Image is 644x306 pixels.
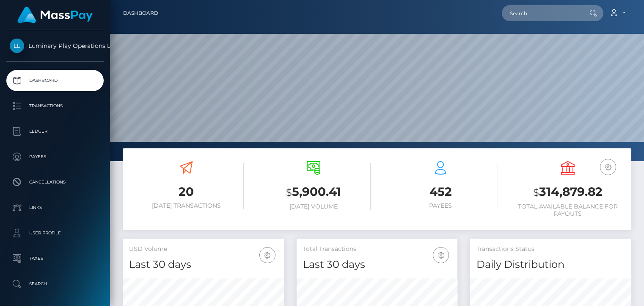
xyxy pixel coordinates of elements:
input: Search... [502,5,581,21]
a: Ledger [6,121,104,142]
a: Transactions [6,95,104,117]
p: Ledger [10,125,100,138]
a: Taxes [6,248,104,269]
p: Links [10,201,100,214]
small: $ [286,186,292,198]
h3: 20 [129,184,244,200]
a: Links [6,197,104,218]
a: Payees [6,146,104,167]
span: Luminary Play Operations Limited [6,42,104,50]
small: $ [533,186,539,198]
h4: Last 30 days [129,257,278,272]
h5: Total Transactions [303,245,451,253]
a: Cancellations [6,172,104,193]
p: Payees [10,150,100,163]
a: User Profile [6,223,104,244]
p: Dashboard [10,74,100,87]
a: Dashboard [123,4,158,22]
h5: Transactions Status [476,245,625,253]
h6: Payees [383,202,498,209]
p: Taxes [10,252,100,265]
h4: Last 30 days [303,257,451,272]
h6: [DATE] Volume [256,203,371,210]
img: MassPay Logo [17,7,93,23]
a: Search [6,273,104,295]
a: Dashboard [6,70,104,91]
p: Cancellations [10,176,100,189]
h3: 5,900.41 [256,184,371,201]
h4: Daily Distribution [476,257,625,272]
p: Search [10,278,100,290]
h5: USD Volume [129,245,278,253]
p: User Profile [10,227,100,239]
p: Transactions [10,100,100,112]
h6: Total Available Balance for Payouts [511,203,625,217]
img: Luminary Play Operations Limited [10,39,24,53]
h6: [DATE] Transactions [129,202,244,209]
h3: 452 [383,184,498,200]
h3: 314,879.82 [511,184,625,201]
